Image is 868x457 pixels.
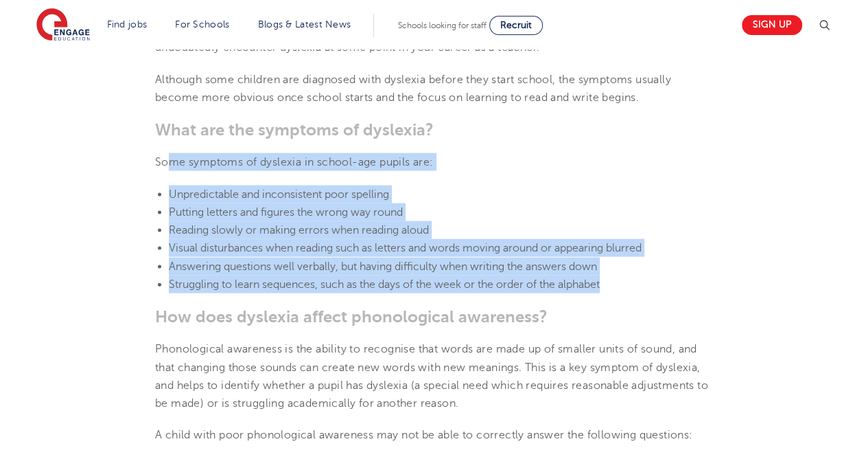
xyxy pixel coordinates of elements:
b: What are the symptoms of dyslexia? [155,120,434,140]
span: Schools looking for staff [398,21,486,30]
a: Recruit [489,16,543,35]
span: Unpredictable and inconsistent poor spelling [169,188,389,201]
a: Blogs & Latest News [258,19,351,30]
a: Find jobs [107,19,148,30]
span: Visual disturbances when reading such as letters and words moving around or appearing blurred [169,242,642,254]
b: How does dyslexia affect phonological awareness? [155,307,548,326]
span: Recruit [500,20,532,30]
span: Reading slowly or making errors when reading aloud [169,224,429,236]
a: For Schools [175,19,229,30]
span: A child with poor phonological awareness may not be able to correctly answer the following questi... [155,429,692,441]
span: Putting letters and figures the wrong way round [169,206,403,219]
span: Answering questions well verbally, but having difficulty when writing the answers down [169,260,597,273]
img: Engage Education [36,8,90,43]
span: Phonological awareness is the ability to recognise that words are made up of smaller units of sou... [155,343,708,410]
span: Struggling to learn sequences, such as the days of the week or the order of the alphabet [169,278,600,291]
span: Although some children are diagnosed with dyslexia before they start school, the symptoms usually... [155,74,671,104]
span: Some symptoms of dyslexia in school-age pupils are: [155,156,433,168]
a: Sign up [742,15,802,35]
